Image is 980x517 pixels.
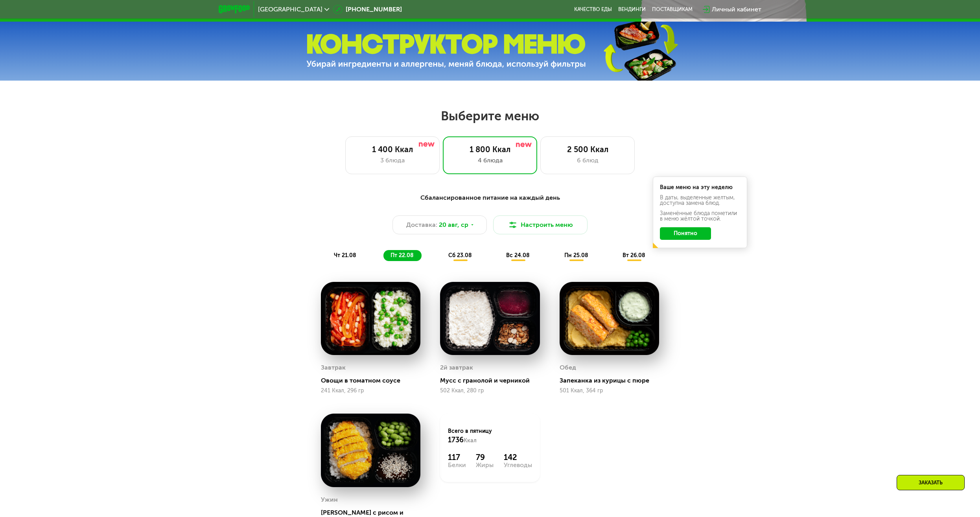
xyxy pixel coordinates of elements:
div: Жиры [476,462,494,468]
div: 2 500 Ккал [549,145,626,154]
span: Ккал [464,437,477,444]
div: Ваше меню на эту неделю [660,185,740,190]
div: 2й завтрак [440,362,473,373]
div: Ужин [321,494,338,506]
div: Заменённые блюда пометили в меню жёлтой точкой. [660,211,740,222]
div: 142 [504,453,532,462]
div: Всего в пятницу [448,427,532,445]
div: 1 400 Ккал [354,145,431,154]
div: 241 Ккал, 296 гр [321,388,420,394]
span: чт 21.08 [334,252,356,259]
div: Белки [448,462,466,468]
span: вс 24.08 [506,252,530,259]
div: поставщикам [652,6,693,13]
div: В даты, выделенные желтым, доступна замена блюд. [660,195,740,206]
div: 79 [476,453,494,462]
div: Сбалансированное питание на каждый день [257,193,723,203]
button: Понятно [660,227,711,240]
div: Запеканка из курицы с пюре [560,377,665,385]
div: Завтрак [321,362,346,373]
div: Овощи в томатном соусе [321,377,427,385]
div: Мусс с гранолой и черникой [440,377,546,385]
span: вт 26.08 [623,252,645,259]
div: 502 Ккал, 280 гр [440,388,540,394]
a: Вендинги [618,6,646,13]
a: Качество еды [574,6,612,13]
div: Углеводы [504,462,532,468]
span: пн 25.08 [564,252,588,259]
a: [PHONE_NUMBER] [333,5,402,14]
div: 3 блюда [354,156,431,165]
div: 501 Ккал, 364 гр [560,388,659,394]
div: Личный кабинет [712,5,761,14]
div: Заказать [897,475,965,490]
div: 1 800 Ккал [451,145,529,154]
div: 6 блюд [549,156,626,165]
div: 4 блюда [451,156,529,165]
div: Обед [560,362,576,373]
span: 1736 [448,436,464,444]
span: 20 авг, ср [439,220,468,230]
span: пт 22.08 [391,252,414,259]
button: Настроить меню [493,215,588,234]
div: 117 [448,453,466,462]
span: [GEOGRAPHIC_DATA] [258,6,322,13]
h2: Выберите меню [25,108,955,124]
span: Доставка: [406,220,437,230]
span: сб 23.08 [448,252,472,259]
